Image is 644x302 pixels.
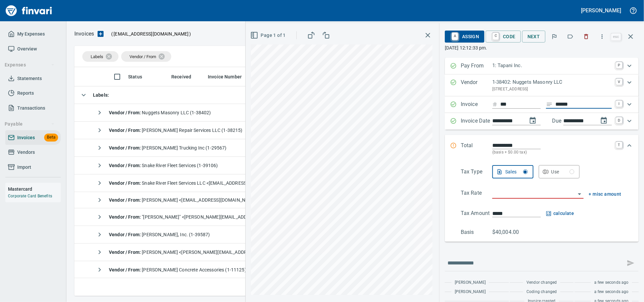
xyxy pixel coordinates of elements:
span: Invoice Number [208,73,242,81]
span: Overview [17,45,37,53]
strong: Vendor / From : [109,145,142,151]
div: Expand [445,162,639,242]
span: My Expenses [17,30,45,38]
span: Next [527,33,540,41]
a: My Expenses [5,27,61,42]
span: [PERSON_NAME] <[PERSON_NAME][EMAIL_ADDRESS][PERSON_NAME][DOMAIN_NAME]> [109,250,331,255]
span: [PERSON_NAME] Repair Services LLC (1-38215) [109,128,243,133]
img: Finvari [4,3,54,19]
p: Tax Amount [461,209,492,218]
button: Labels [563,29,578,44]
div: Expand [445,96,639,113]
strong: Vendor / From : [109,180,142,186]
span: [PERSON_NAME], Inc. (1-39587) [109,232,210,237]
div: Expand [445,113,639,130]
p: Basis [461,228,492,236]
button: AAssign [445,31,484,43]
a: V [616,78,622,85]
p: Total [461,142,492,156]
span: Code [491,31,516,42]
button: More [595,29,609,44]
button: Open [575,189,584,199]
span: Payable [5,120,55,128]
button: Use [539,165,580,178]
a: I [616,100,622,107]
p: Due [552,117,584,125]
a: Overview [5,42,61,56]
button: calculate [546,209,574,218]
p: Invoice Date [461,117,492,126]
button: Next [522,31,545,43]
strong: Vendor / From : [109,232,142,237]
p: (basis + $0.00 tax) [492,149,612,156]
h6: Mastercard [8,185,61,193]
span: a few seconds ago [594,279,629,286]
span: Coding changed [526,289,557,295]
span: [PERSON_NAME] [455,279,486,286]
button: change date [525,113,541,129]
button: Payable [2,118,57,130]
a: D [616,117,622,124]
a: C [493,33,499,40]
span: Expenses [5,61,55,69]
div: Vendor / From [121,51,171,62]
div: Expand [445,74,639,96]
a: InvoicesBeta [5,130,61,145]
strong: Vendor / From : [109,214,142,220]
a: Corporate Card Benefits [8,194,52,198]
div: Sales [505,168,528,176]
svg: Invoice number [492,100,498,108]
span: Status [128,73,142,81]
a: Vendors [5,145,61,160]
span: Nuggets Masonry LLC (1-38402) [109,110,211,115]
nav: breadcrumb [74,30,94,38]
div: Use [551,168,575,176]
a: esc [611,33,621,41]
a: Transactions [5,101,61,116]
a: Statements [5,71,61,86]
span: Invoices [17,134,35,142]
div: Expand [445,58,639,74]
span: Vendor changed [526,279,557,286]
span: [PERSON_NAME] <[EMAIL_ADDRESS][DOMAIN_NAME]> [109,197,259,203]
button: [PERSON_NAME] [580,5,623,16]
span: Status [128,73,151,81]
button: + misc amount [589,190,621,198]
p: Tax Rate [461,189,492,199]
span: This records your message into the invoice and notifies anyone mentioned [623,255,639,271]
button: Page 1 of 1 [249,29,288,42]
a: P [616,62,622,68]
p: Vendor [461,78,492,92]
button: change due date [596,113,612,129]
svg: Invoice description [546,101,553,108]
span: Labels [91,54,103,59]
span: Snake River Fleet Services LLC <[EMAIL_ADDRESS][DOMAIN_NAME]> [109,180,286,186]
span: Received [171,73,191,81]
p: 1-38402: Nuggets Masonry LLC [492,78,612,86]
p: Pay From [461,62,492,70]
span: Page 1 of 1 [252,31,286,40]
span: [PERSON_NAME] [455,289,486,295]
p: [DATE] 12:12:33 pm. [445,45,639,51]
button: Expenses [2,59,57,71]
span: Received [171,73,200,81]
span: Reports [17,89,34,97]
button: Discard [579,29,594,44]
p: Invoice [461,100,492,109]
a: Reports [5,86,61,101]
span: Assign [450,31,479,42]
span: [PERSON_NAME] Concrete Accessories (1-11125) [109,267,246,272]
strong: Vendor / From : [109,197,142,203]
a: T [616,142,622,148]
button: Flag [547,29,562,44]
span: Vendors [17,148,35,156]
strong: Vendor / From : [109,163,142,168]
span: [EMAIL_ADDRESS][DOMAIN_NAME] [113,31,189,37]
span: Import [17,163,31,171]
div: Expand [445,135,639,162]
span: Transactions [17,104,45,112]
p: 1: Tapani Inc. [492,62,612,69]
